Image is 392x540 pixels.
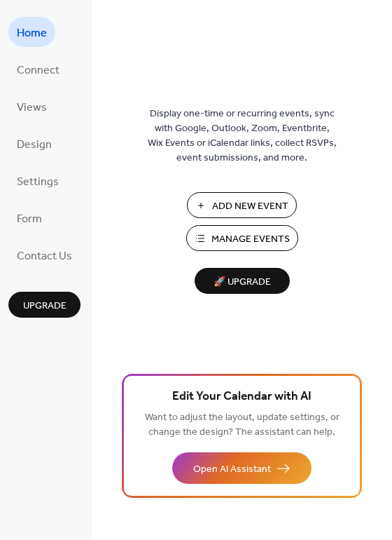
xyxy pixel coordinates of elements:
[17,134,52,156] span: Design
[212,199,288,214] span: Add New Event
[195,268,290,294] button: 🚀 Upgrade
[8,54,68,84] a: Connect
[172,452,311,484] button: Open AI Assistant
[148,107,337,166] span: Display one-time or recurring events, sync with Google, Outlook, Zoom, Eventbrite, Wix Events or ...
[8,203,50,233] a: Form
[8,128,60,158] a: Design
[193,462,271,477] span: Open AI Assistant
[17,208,42,230] span: Form
[186,225,298,251] button: Manage Events
[145,408,339,442] span: Want to adjust the layout, update settings, or change the design? The assistant can help.
[17,60,59,81] span: Connect
[8,166,67,196] a: Settings
[203,273,281,292] span: 🚀 Upgrade
[187,192,297,218] button: Add New Event
[23,299,66,313] span: Upgrade
[17,97,47,119] span: Views
[17,245,72,267] span: Contact Us
[211,232,290,247] span: Manage Events
[172,387,311,407] span: Edit Your Calendar with AI
[8,292,80,318] button: Upgrade
[8,240,80,270] a: Contact Us
[17,171,59,193] span: Settings
[17,22,47,44] span: Home
[8,91,55,121] a: Views
[8,17,55,47] a: Home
